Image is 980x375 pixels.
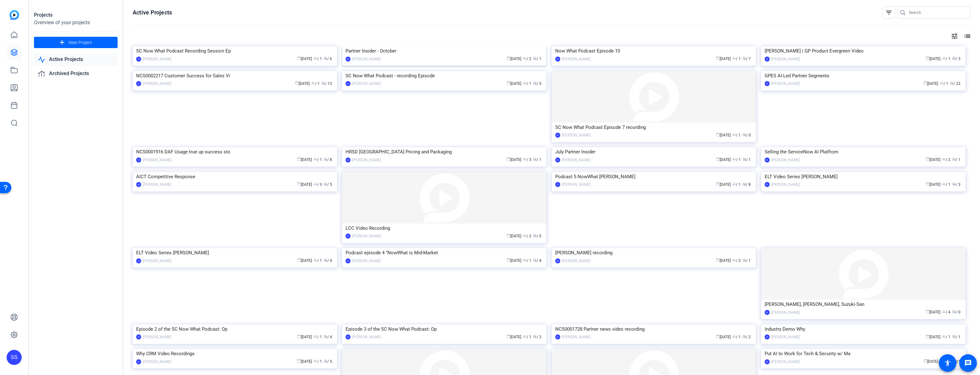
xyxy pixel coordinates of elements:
[732,182,736,186] span: group
[34,19,118,26] div: Overview of your projects
[346,81,351,86] div: SS
[533,157,541,162] span: / 1
[313,258,322,263] span: / 1
[732,157,736,161] span: group
[523,334,527,338] span: group
[136,147,334,157] div: NCS0001916 DAF Usage true up success sto
[562,56,590,62] div: [PERSON_NAME]
[533,57,541,61] span: / 1
[58,39,66,47] mat-icon: add
[346,157,351,163] div: BD
[352,56,381,62] div: [PERSON_NAME]
[346,71,543,80] div: SC Now What Podcast - recording Episode
[313,57,322,61] span: / 1
[942,182,950,187] span: / 1
[942,335,950,339] span: / 1
[346,258,351,263] div: SS
[352,258,381,264] div: [PERSON_NAME]
[926,335,940,339] span: [DATE]
[765,71,962,80] div: GPES AI-Led Partner Segments
[136,248,334,257] div: ELT Video Series [PERSON_NAME]
[742,56,746,60] span: radio
[523,335,531,339] span: / 1
[555,334,560,339] div: SS
[771,157,800,163] div: [PERSON_NAME]
[136,182,141,187] div: BD
[950,81,961,86] span: / 22
[562,132,590,138] div: [PERSON_NAME]
[923,81,938,86] span: [DATE]
[771,334,800,340] div: [PERSON_NAME]
[352,334,381,340] div: [PERSON_NAME]
[926,334,929,338] span: calendar_today
[352,80,381,87] div: [PERSON_NAME]
[942,56,946,60] span: group
[136,258,141,263] div: SS
[136,57,141,62] div: SS
[297,359,301,363] span: calendar_today
[944,359,951,367] mat-icon: accessibility
[555,147,753,157] div: July Partner Insider
[297,56,301,60] span: calendar_today
[742,157,746,161] span: radio
[765,182,770,187] div: SS
[313,56,317,60] span: group
[34,37,118,48] button: New Project
[507,258,521,263] span: [DATE]
[742,57,751,61] span: / 7
[143,157,171,163] div: [PERSON_NAME]
[562,181,590,188] div: [PERSON_NAME]
[321,81,332,86] span: / 13
[507,234,521,238] span: [DATE]
[952,157,956,161] span: radio
[909,9,966,16] input: Search
[765,334,770,339] div: SS
[555,324,753,334] div: NCS0001728 Partner news video recording
[507,334,510,338] span: calendar_today
[555,57,560,62] div: SS
[952,57,961,61] span: / 3
[507,234,510,237] span: calendar_today
[507,56,510,60] span: calendar_today
[716,182,720,186] span: calendar_today
[136,46,334,56] div: SC Now What Podcast Recording Session Ep
[533,335,541,339] span: / 3
[765,57,770,62] div: SS
[555,123,753,132] div: SC Now What Podcast Episode 7 recording
[523,258,531,263] span: / 1
[313,334,317,338] span: group
[523,234,531,238] span: / 2
[942,157,950,162] span: / 2
[950,81,954,85] span: radio
[716,133,720,136] span: calendar_today
[742,157,751,162] span: / 1
[34,11,118,19] div: Projects
[523,56,527,60] span: group
[732,335,741,339] span: / 1
[533,81,537,85] span: radio
[555,182,560,187] div: SS
[523,157,531,162] span: / 3
[952,157,961,162] span: / 1
[9,10,19,20] img: blue-gradient.svg
[136,334,141,339] div: SS
[313,359,317,363] span: group
[732,133,736,136] span: group
[507,157,510,161] span: calendar_today
[555,248,753,257] div: [PERSON_NAME] recording
[952,335,961,339] span: / 1
[311,81,315,85] span: group
[136,359,141,364] div: SS
[324,157,332,162] span: / 8
[926,182,929,186] span: calendar_today
[926,157,929,161] span: calendar_today
[295,81,310,86] span: [DATE]
[732,133,741,137] span: / 1
[507,81,521,86] span: [DATE]
[765,147,962,157] div: Selling the ServiceNow AI Platfrom
[765,81,770,86] div: SS
[952,182,956,186] span: radio
[742,182,751,187] span: / 8
[952,182,961,187] span: / 3
[346,46,543,56] div: Partner Insider - October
